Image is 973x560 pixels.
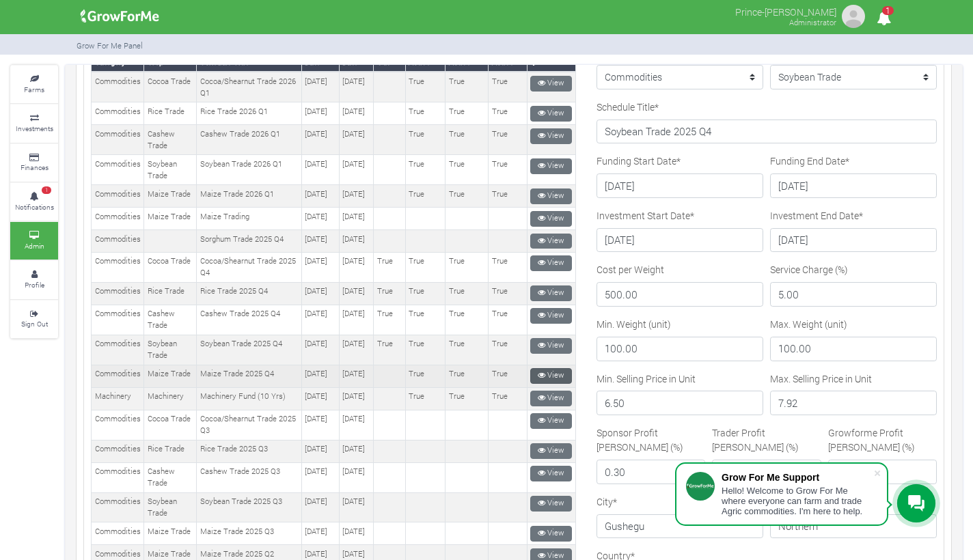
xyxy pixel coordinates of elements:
[489,185,527,208] td: True
[840,3,867,30] img: growforme image
[10,104,58,142] a: Investments
[405,72,445,102] td: True
[882,6,894,15] span: 1
[405,125,445,155] td: True
[530,496,572,512] a: View
[42,186,51,195] span: 1
[489,282,527,305] td: True
[301,305,339,335] td: [DATE]
[301,440,339,462] td: [DATE]
[144,252,197,282] td: Cocoa Trade
[92,522,144,545] td: Commodities
[530,308,572,324] a: View
[92,462,144,492] td: Commodities
[10,66,58,103] a: Farms
[339,125,374,155] td: [DATE]
[144,365,197,387] td: Maize Trade
[770,262,848,277] label: Service Charge (%)
[530,443,572,459] a: View
[144,492,197,522] td: Soybean Trade
[77,40,143,51] small: Grow For Me Panel
[339,102,374,125] td: [DATE]
[735,3,836,19] p: Prince-[PERSON_NAME]
[197,282,301,305] td: Rice Trade 2025 Q4
[489,125,527,155] td: True
[770,372,872,386] label: Max. Selling Price in Unit
[530,255,572,271] a: View
[339,282,374,305] td: [DATE]
[789,17,836,27] small: Administrator
[301,410,339,440] td: [DATE]
[339,522,374,545] td: [DATE]
[21,319,48,328] small: Sign Out
[197,125,301,155] td: Cashew Trade 2026 Q1
[301,230,339,253] td: [DATE]
[25,241,44,251] small: Admin
[92,155,144,185] td: Commodities
[301,365,339,387] td: [DATE]
[339,185,374,208] td: [DATE]
[24,85,44,94] small: Farms
[339,440,374,462] td: [DATE]
[144,102,197,125] td: Rice Trade
[197,410,301,440] td: Cocoa/Shearnut Trade 2025 Q3
[144,387,197,410] td: Machinery
[339,72,374,102] td: [DATE]
[597,154,681,168] label: Funding Start Date
[597,208,694,223] label: Investment Start Date
[770,208,863,223] label: Investment End Date
[92,208,144,230] td: Commodities
[301,125,339,155] td: [DATE]
[197,335,301,365] td: Soybean Trade 2025 Q4
[871,13,897,26] a: 1
[20,163,49,172] small: Finances
[10,300,58,338] a: Sign Out
[712,425,821,454] label: Trader Profit [PERSON_NAME] (%)
[301,208,339,230] td: [DATE]
[144,185,197,208] td: Maize Trade
[197,462,301,492] td: Cashew Trade 2025 Q3
[197,72,301,102] td: Cocoa/Shearnut Trade 2026 Q1
[770,317,847,331] label: Max. Weight (unit)
[446,305,489,335] td: True
[10,261,58,298] a: Profile
[339,410,374,440] td: [DATE]
[530,128,572,144] a: View
[489,305,527,335] td: True
[197,305,301,335] td: Cashew Trade 2025 Q4
[489,387,527,410] td: True
[405,185,445,208] td: True
[339,387,374,410] td: [DATE]
[144,410,197,440] td: Cocoa Trade
[144,155,197,185] td: Soybean Trade
[339,492,374,522] td: [DATE]
[489,335,527,365] td: True
[301,462,339,492] td: [DATE]
[144,335,197,365] td: Soybean Trade
[339,335,374,365] td: [DATE]
[374,335,405,365] td: True
[489,102,527,125] td: True
[92,365,144,387] td: Commodities
[597,262,664,277] label: Cost per Weight
[92,410,144,440] td: Commodities
[197,492,301,522] td: Soybean Trade 2025 Q3
[446,72,489,102] td: True
[16,124,53,133] small: Investments
[144,440,197,462] td: Rice Trade
[530,158,572,174] a: View
[92,335,144,365] td: Commodities
[144,522,197,545] td: Maize Trade
[10,144,58,182] a: Finances
[92,125,144,155] td: Commodities
[597,100,659,114] label: Schedule Title
[405,282,445,305] td: True
[446,252,489,282] td: True
[530,76,572,92] a: View
[405,102,445,125] td: True
[15,202,54,212] small: Notifications
[301,522,339,545] td: [DATE]
[10,183,58,221] a: 1 Notifications
[374,282,405,305] td: True
[405,252,445,282] td: True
